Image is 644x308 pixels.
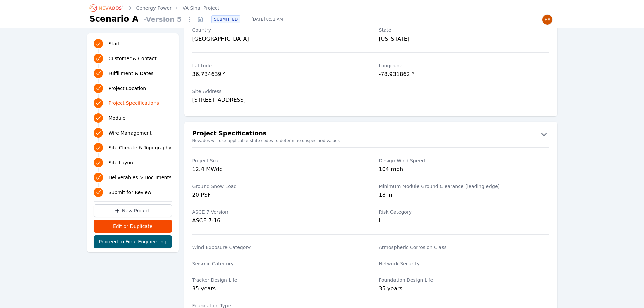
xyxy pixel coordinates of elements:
div: 20 PSF [192,191,363,200]
div: ASCE 7-16 [192,217,363,225]
label: Design Wind Speed [379,157,549,164]
label: State [379,27,549,33]
span: Project Location [109,85,146,92]
div: 35 years [379,285,549,294]
span: Site Layout [109,159,135,166]
span: Project Specifications [109,100,159,106]
label: Risk Category [379,209,549,215]
nav: Progress [94,38,172,198]
label: Foundation Design Life [379,277,549,283]
span: [DATE] 8:51 AM [246,17,288,22]
img: Henar Luque [542,14,553,25]
span: Fulfillment & Dates [109,70,154,77]
button: Edit or Duplicate [94,220,172,233]
label: Minimum Module Ground Clearance (leading edge) [379,183,549,190]
label: Tracker Design Life [192,277,363,283]
span: Module [109,115,126,121]
span: - Version 5 [141,15,184,24]
div: 36.734639 º [192,70,363,80]
div: 104 mph [379,165,549,175]
a: VA Sinai Project [183,5,219,11]
span: Wire Management [109,129,152,136]
span: Deliverables & Documents [109,174,172,181]
div: SUBMITTED [211,15,240,23]
div: [STREET_ADDRESS] [192,96,363,105]
span: Site Climate & Topography [109,144,171,151]
label: ASCE 7 Version [192,209,363,215]
label: Country [192,27,363,33]
h2: Project Specifications [192,128,267,139]
div: [GEOGRAPHIC_DATA] [192,35,363,43]
label: Site Address [192,88,363,95]
a: Cenergy Power [136,5,172,11]
label: Longitude [379,62,549,69]
div: 35 years [192,285,363,294]
div: -78.931862 º [379,70,549,80]
small: Nevados will use applicable state codes to determine unspecified values [184,138,557,143]
label: Atmospheric Corrosion Class [379,244,549,251]
label: Seismic Category [192,260,363,267]
label: Network Security [379,260,549,267]
a: New Project [94,204,172,217]
label: Ground Snow Load [192,183,363,190]
nav: Breadcrumb [90,3,220,14]
span: Submit for Review [109,189,152,196]
button: Project Specifications [184,128,557,139]
span: Customer & Contact [109,55,157,62]
label: Project Size [192,157,363,164]
div: 18 in [379,191,549,200]
label: Wind Exposure Category [192,244,363,251]
div: I [379,217,549,225]
h1: Scenario A [90,14,139,24]
label: Latitude [192,62,363,69]
span: Start [109,40,120,47]
div: [US_STATE] [379,35,549,43]
div: 12.4 MWdc [192,165,363,175]
button: Proceed to Final Engineering [94,235,172,248]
